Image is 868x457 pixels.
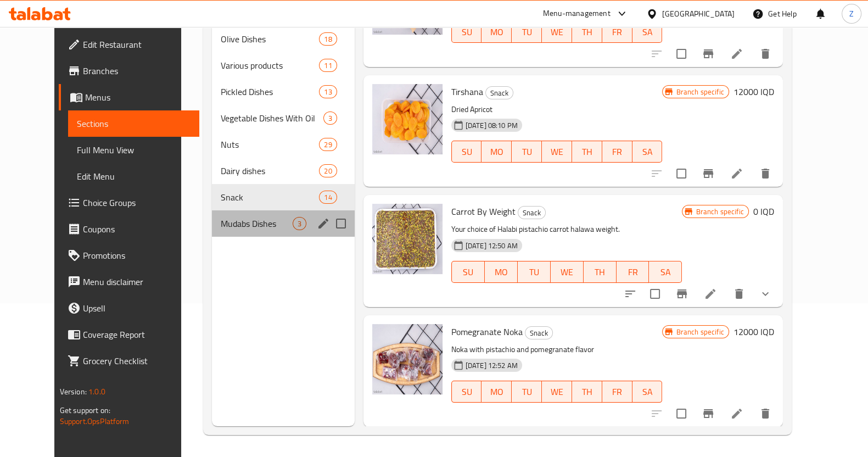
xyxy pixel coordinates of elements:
h6: 12000 IQD [733,324,774,339]
span: TH [576,384,598,400]
div: Menu-management [543,7,611,20]
div: items [319,164,337,177]
div: items [323,112,337,125]
a: Upsell [59,295,199,321]
button: TU [512,141,542,163]
button: Branch-specific-item [695,41,721,67]
span: Full Menu View [77,143,191,157]
span: 29 [320,140,336,150]
button: WE [542,381,572,403]
button: SU [451,141,482,163]
span: [DATE] 12:50 AM [461,241,522,251]
div: Mudabs Dishes3edit [212,210,355,237]
button: TH [572,381,602,403]
span: MO [486,384,507,400]
button: delete [752,400,779,427]
span: Select to update [643,282,667,305]
span: 3 [324,113,337,124]
a: Edit menu item [730,47,743,60]
button: TH [572,141,602,163]
button: WE [551,261,584,283]
button: SU [451,21,482,43]
div: Snack [518,206,546,219]
h6: 12000 IQD [733,84,774,99]
span: 1.0.0 [89,384,106,399]
span: 13 [320,87,336,97]
div: Olive Dishes18 [212,26,355,52]
button: SA [632,21,663,43]
span: Branch specific [671,327,728,337]
div: Nuts29 [212,131,355,158]
button: SU [451,261,485,283]
button: TH [584,261,617,283]
img: Carrot By Weight [372,204,443,274]
p: Dried Apricot [451,103,663,116]
button: MO [485,261,518,283]
span: Snack [486,87,513,99]
button: WE [542,141,572,163]
div: Dairy dishes20 [212,158,355,184]
a: Coupons [59,216,199,242]
button: sort-choices [617,281,643,307]
img: Tirshana [372,84,443,154]
a: Menu disclaimer [59,269,199,295]
a: Edit menu item [730,167,743,180]
span: Tirshana [451,83,483,100]
button: Branch-specific-item [695,160,721,187]
span: Branch specific [691,207,748,217]
a: Edit menu item [730,407,743,420]
button: SA [632,141,663,163]
nav: Menu sections [212,21,355,241]
div: items [319,32,337,46]
span: WE [546,24,568,40]
a: Sections [68,110,199,137]
span: Snack [525,327,552,339]
span: FR [607,144,628,160]
span: Branches [83,64,191,77]
a: Full Menu View [68,137,199,163]
div: Pickled Dishes13 [212,79,355,105]
button: SA [632,381,663,403]
div: Vegetable Dishes With Oil3 [212,105,355,131]
span: 14 [320,192,336,203]
button: FR [602,381,632,403]
span: WE [555,264,579,280]
button: delete [752,160,779,187]
button: FR [602,21,632,43]
span: Mudabs Dishes [221,217,293,230]
span: Snack [221,191,320,204]
span: SU [456,264,480,280]
button: Branch-specific-item [695,400,721,427]
button: TU [512,21,542,43]
img: Pomegranate Noka [372,324,443,394]
span: SA [653,264,677,280]
span: Coverage Report [83,328,191,341]
span: TU [522,264,546,280]
span: TH [576,144,598,160]
div: [GEOGRAPHIC_DATA] [662,8,735,20]
a: Edit Restaurant [59,31,199,58]
span: Branch specific [671,87,728,97]
span: Menu disclaimer [83,275,191,288]
span: MO [489,264,513,280]
span: SU [456,384,478,400]
span: FR [607,24,628,40]
span: Snack [518,207,545,219]
span: SA [637,24,658,40]
p: Your choice of Halabi pistachio carrot halawa weight. [451,222,682,236]
span: Pickled Dishes [221,85,320,98]
span: SA [637,144,658,160]
div: Vegetable Dishes With Oil [221,112,323,125]
span: 18 [320,34,336,44]
span: Select to update [670,162,693,185]
a: Branches [59,58,199,84]
button: show more [752,281,779,307]
span: Menus [85,91,191,104]
span: Select to update [670,42,693,65]
span: TU [516,384,537,400]
span: MO [486,24,507,40]
span: 20 [320,166,336,176]
span: SU [456,144,478,160]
